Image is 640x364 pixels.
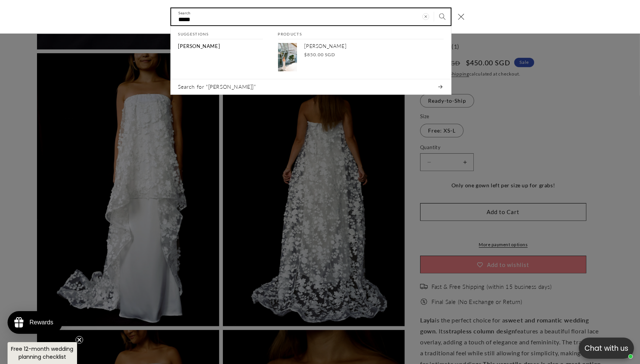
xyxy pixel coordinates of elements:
[178,26,263,40] h2: Suggestions
[434,8,451,25] button: Search
[2,41,108,154] img: 2049220
[516,14,567,26] button: Write a review
[11,345,74,361] span: Free 12-month wedding planning checklist
[29,319,53,326] div: Rewards
[178,83,256,91] span: Search for “[PERSON_NAME]]”
[6,179,105,231] div: Love how clean and classic their gowns are, went for a gown fitting and [PERSON_NAME] was really ...
[305,51,335,58] span: $850.00 SGD
[178,43,220,50] p: julia
[579,343,634,354] p: Chat with us
[8,342,77,364] div: Free 12-month wedding planning checklistClose teaser
[89,158,105,166] div: [DATE]
[417,8,434,25] button: Clear search term
[305,43,444,50] p: [PERSON_NAME]
[278,26,444,40] h2: Products
[178,43,220,49] span: [PERSON_NAME]
[271,40,451,76] a: [PERSON_NAME] $850.00 SGD
[453,9,470,25] button: Close
[171,40,271,54] a: julia
[76,336,83,344] button: Close teaser
[6,158,15,166] div: A T
[579,338,634,359] button: Open chatbox
[278,43,297,72] img: Julia Boat Neck Empire Waist Satin Wedding Dress| Bone and Grey Bridal | Minimal wedding Affordab...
